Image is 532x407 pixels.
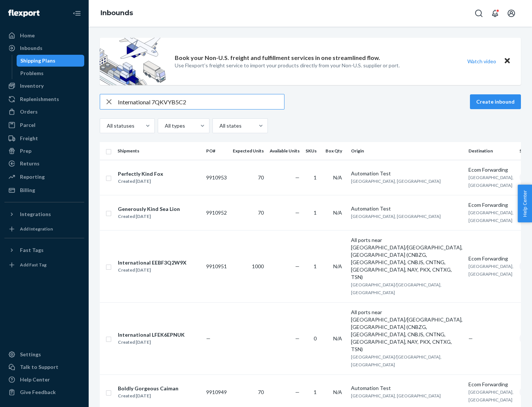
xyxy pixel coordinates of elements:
div: Inbounds [20,44,42,52]
a: Add Fast Tag [4,259,84,271]
a: Inbounds [4,42,84,54]
div: Reporting [20,173,45,181]
div: Ecom Forwarding [468,201,514,209]
div: Created [DATE] [118,339,185,346]
div: Prep [20,147,31,155]
span: — [468,335,473,342]
span: [GEOGRAPHIC_DATA], [GEOGRAPHIC_DATA] [468,263,514,277]
th: SKUs [303,142,323,160]
div: Replenishments [20,95,59,103]
span: [GEOGRAPHIC_DATA], [GEOGRAPHIC_DATA] [351,178,441,184]
span: 1 [314,174,317,181]
button: Open account menu [504,6,519,21]
div: Freight [20,135,38,142]
button: Give Feedback [4,386,84,398]
a: Add Integration [4,223,84,235]
button: Integrations [4,208,84,220]
p: Book your Non-U.S. freight and fulfillment services in one streamlined flow. [175,54,380,62]
div: Settings [20,351,41,358]
a: Billing [4,184,84,196]
div: Boldly Gorgeous Caiman [118,385,178,392]
a: Parcel [4,119,84,131]
button: Help Center [518,185,532,222]
th: Shipments [115,142,203,160]
th: Origin [348,142,465,160]
a: Problems [17,67,85,79]
div: Created [DATE] [118,266,187,274]
a: Shipping Plans [17,55,85,67]
div: Created [DATE] [118,392,178,400]
span: [GEOGRAPHIC_DATA], [GEOGRAPHIC_DATA] [468,210,514,223]
div: Ecom Forwarding [468,166,514,174]
div: Home [20,32,35,39]
button: Open Search Box [471,6,486,21]
span: — [295,389,300,395]
span: 1 [314,263,317,269]
span: [GEOGRAPHIC_DATA], [GEOGRAPHIC_DATA] [351,213,441,219]
a: Inbounds [100,9,133,17]
td: 9910953 [203,160,230,195]
span: — [295,263,300,269]
div: Add Integration [20,226,53,232]
div: Problems [20,70,44,77]
div: Parcel [20,121,35,129]
th: Available Units [267,142,303,160]
a: Freight [4,132,84,144]
div: Ecom Forwarding [468,255,514,262]
div: Ecom Forwarding [468,381,514,388]
div: All ports near [GEOGRAPHIC_DATA]/[GEOGRAPHIC_DATA], [GEOGRAPHIC_DATA] (CNBZG, [GEOGRAPHIC_DATA], ... [351,309,463,353]
div: Fast Tags [20,246,44,254]
span: 70 [258,389,264,395]
button: Close Navigation [69,6,84,21]
input: All states [219,122,219,129]
span: — [295,209,300,216]
th: Destination [465,142,516,160]
th: Box Qty [323,142,348,160]
span: [GEOGRAPHIC_DATA]/[GEOGRAPHIC_DATA], [GEOGRAPHIC_DATA] [351,282,441,295]
div: Give Feedback [20,388,56,396]
div: Add Fast Tag [20,262,47,268]
span: 1000 [252,263,264,269]
span: N/A [333,263,342,269]
a: Orders [4,106,84,118]
div: Billing [20,186,35,194]
a: Reporting [4,171,84,183]
div: Returns [20,160,40,167]
div: Generously Kind Sea Lion [118,205,180,213]
span: — [295,174,300,181]
span: 70 [258,174,264,181]
div: Integrations [20,211,51,218]
div: Created [DATE] [118,178,163,185]
div: All ports near [GEOGRAPHIC_DATA]/[GEOGRAPHIC_DATA], [GEOGRAPHIC_DATA] (CNBZG, [GEOGRAPHIC_DATA], ... [351,236,463,281]
th: PO# [203,142,230,160]
a: Replenishments [4,93,84,105]
button: Fast Tags [4,244,84,256]
a: Settings [4,349,84,360]
span: N/A [333,174,342,181]
div: Shipping Plans [20,57,55,64]
img: Flexport logo [8,10,40,17]
div: Automation Test [351,170,463,177]
button: Open notifications [488,6,502,21]
div: Created [DATE] [118,213,180,220]
span: N/A [333,335,342,342]
span: 1 [314,209,317,216]
input: Search inbounds by name, destination, msku... [118,94,284,109]
p: Use Flexport’s freight service to import your products directly from your Non-U.S. supplier or port. [175,62,400,69]
input: All statuses [106,122,107,129]
span: N/A [333,389,342,395]
th: Expected Units [230,142,267,160]
div: International EEBF3Q2W9X [118,259,187,266]
span: [GEOGRAPHIC_DATA], [GEOGRAPHIC_DATA] [468,389,514,403]
div: Perfectly Kind Fox [118,170,163,178]
a: Talk to Support [4,361,84,373]
span: — [206,335,211,342]
a: Inventory [4,80,84,92]
a: Returns [4,158,84,169]
span: 70 [258,209,264,216]
td: 9910952 [203,195,230,230]
span: — [295,335,300,342]
span: N/A [333,209,342,216]
div: Help Center [20,376,50,383]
